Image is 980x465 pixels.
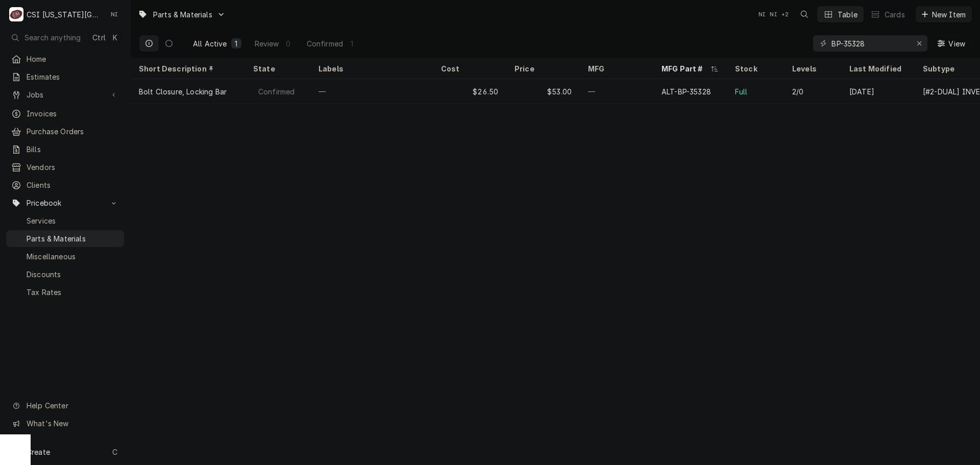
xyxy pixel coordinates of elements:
[27,400,118,411] span: Help Center
[27,287,119,298] span: Tax Rates
[514,63,570,74] div: Price
[932,35,972,52] button: View
[6,159,124,176] a: Vendors
[27,251,119,262] span: Miscellaneous
[6,284,124,301] a: Tax Rates
[6,415,124,432] a: Go to What's New
[6,123,124,140] a: Purchase Orders
[6,51,124,67] a: Home
[6,248,124,265] a: Miscellaneous
[661,86,711,97] div: ALT-BP-35328
[27,448,50,456] span: Create
[257,86,296,97] div: Confirmed
[735,86,748,97] div: Full
[6,194,124,211] a: Go to Pricebook
[6,105,124,122] a: Invoices
[767,7,781,21] div: Nate Ingram's Avatar
[838,9,857,20] div: Table
[6,177,124,193] a: Clients
[930,9,968,20] span: New Item
[796,6,813,22] button: Open search
[6,212,124,229] a: Services
[27,54,119,64] span: Home
[27,108,119,119] span: Invoices
[6,230,124,247] a: Parts & Materials
[307,38,343,49] div: Confirmed
[6,68,124,85] a: Estimates
[27,233,119,244] span: Parts & Materials
[27,126,119,137] span: Purchase Orders
[916,6,972,22] button: New Item
[255,38,279,49] div: Review
[580,79,653,104] div: —
[755,7,769,21] div: NI
[139,86,227,97] div: Bolt Closure, Locking Bar
[6,141,124,158] a: Bills
[92,32,106,43] span: Ctrl
[767,7,781,21] div: NI
[6,397,124,414] a: Go to Help Center
[27,215,119,226] span: Services
[112,447,117,457] span: C
[946,38,967,49] span: View
[349,38,355,49] div: 1
[6,266,124,283] a: Discounts
[27,9,102,20] div: CSI [US_STATE][GEOGRAPHIC_DATA]
[885,9,905,20] div: Cards
[778,7,792,21] div: + 2
[27,71,119,82] span: Estimates
[755,7,769,21] div: Nate Ingram's Avatar
[139,63,235,74] div: Short Description
[792,86,803,97] div: 2/0
[441,63,496,74] div: Cost
[107,7,121,21] div: Nate Ingram's Avatar
[310,79,433,104] div: —
[134,6,230,23] a: Go to Parts & Materials
[661,63,708,74] div: MFG Part #
[233,38,239,49] div: 1
[27,89,104,100] span: Jobs
[911,35,927,52] button: Erase input
[27,162,119,173] span: Vendors
[841,79,915,104] div: [DATE]
[24,32,81,43] span: Search anything
[588,63,643,74] div: MFG
[27,269,119,280] span: Discounts
[27,198,104,208] span: Pricebook
[9,7,23,21] div: C
[27,418,118,429] span: What's New
[849,63,904,74] div: Last Modified
[285,38,291,49] div: 0
[193,38,227,49] div: All Active
[9,7,23,21] div: CSI Kansas City's Avatar
[107,7,121,21] div: NI
[27,180,119,190] span: Clients
[253,63,300,74] div: State
[153,9,212,20] span: Parts & Materials
[792,63,831,74] div: Levels
[6,29,124,46] button: Search anythingCtrlK
[433,79,506,104] div: $26.50
[27,144,119,155] span: Bills
[735,63,774,74] div: Stock
[506,79,580,104] div: $53.00
[318,63,425,74] div: Labels
[6,86,124,103] a: Go to Jobs
[113,32,117,43] span: K
[831,35,908,52] input: Keyword search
